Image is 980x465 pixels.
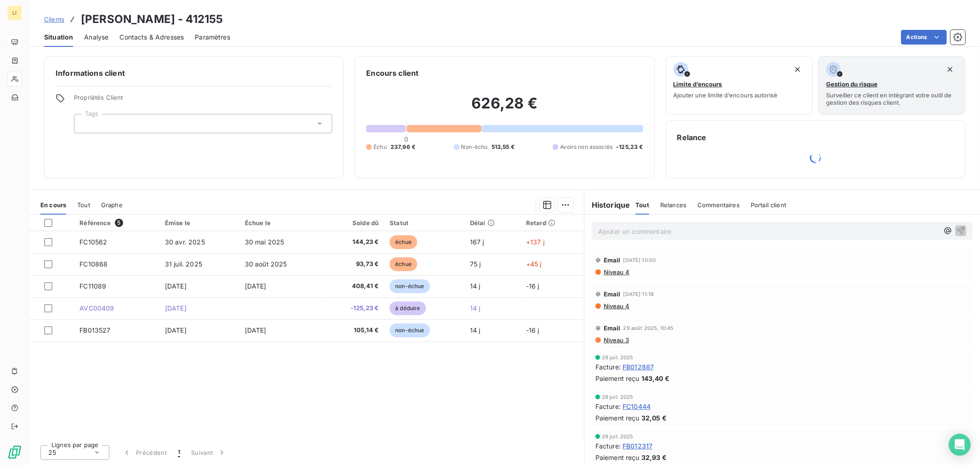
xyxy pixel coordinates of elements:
[48,448,56,457] span: 25
[604,256,621,264] span: Email
[165,260,202,268] span: 31 juil. 2025
[470,219,515,227] div: Délai
[697,201,740,209] span: Commentaires
[40,201,66,209] span: En cours
[119,33,184,42] span: Contacts & Adresses
[79,326,110,334] span: FB013527
[526,282,539,290] span: -16 j
[77,201,90,209] span: Tout
[604,324,621,332] span: Email
[117,443,172,462] button: Précédent
[470,326,481,334] span: 14 j
[165,219,234,227] div: Émise le
[949,434,971,456] div: Open Intercom Messenger
[602,394,634,400] span: 29 juil. 2025
[595,413,640,423] span: Paiement reçu
[602,434,634,439] span: 29 juil. 2025
[623,257,656,263] span: [DATE] 10:50
[595,402,621,411] span: Facture :
[390,279,430,293] span: non-échue
[391,143,415,151] span: 237,96 €
[79,304,114,312] span: AVC00409
[526,238,544,246] span: +137 j
[44,16,64,23] span: Clients
[595,453,640,462] span: Paiement reçu
[245,282,266,290] span: [DATE]
[826,80,878,88] span: Gestion du risque
[390,257,417,271] span: échue
[7,6,22,20] div: LI
[641,413,667,423] span: 32,05 €
[374,143,387,151] span: Échu
[751,201,786,209] span: Portail client
[404,136,408,143] span: 0
[526,219,578,227] div: Retard
[79,219,154,227] div: Référence
[595,374,640,383] span: Paiement reçu
[245,219,317,227] div: Échue le
[674,80,722,88] span: Limite d’encours
[623,402,651,411] span: FC10444
[74,94,332,107] span: Propriétés Client
[677,132,954,143] h6: Relance
[79,282,106,290] span: FC11089
[603,268,629,276] span: Niveau 4
[595,441,621,451] span: Facture :
[101,201,123,209] span: Graphe
[245,260,287,268] span: 30 août 2025
[165,238,205,246] span: 30 avr. 2025
[245,238,284,246] span: 30 mai 2025
[641,453,667,462] span: 32,93 €
[390,301,425,315] span: à déduire
[492,143,515,151] span: 513,55 €
[115,219,123,227] span: 5
[44,15,64,24] a: Clients
[616,143,643,151] span: -125,23 €
[328,282,379,291] span: 408,41 €
[165,282,187,290] span: [DATE]
[901,30,947,45] button: Actions
[165,326,187,334] span: [DATE]
[195,33,230,42] span: Paramètres
[245,326,266,334] span: [DATE]
[186,443,232,462] button: Suivant
[328,238,379,247] span: 144,23 €
[641,374,669,383] span: 143,40 €
[604,290,621,298] span: Email
[84,33,108,42] span: Analyse
[328,326,379,335] span: 105,14 €
[635,201,649,209] span: Tout
[470,238,484,246] span: 167 j
[165,304,187,312] span: [DATE]
[390,219,459,227] div: Statut
[44,33,73,42] span: Situation
[461,143,488,151] span: Non-échu
[328,219,379,227] div: Solde dû
[7,445,22,459] img: Logo LeanPay
[674,91,778,99] span: Ajouter une limite d’encours autorisé
[81,11,223,28] h3: [PERSON_NAME] - 412155
[390,235,417,249] span: échue
[328,304,379,313] span: -125,23 €
[470,282,481,290] span: 14 j
[82,119,89,128] input: Ajouter une valeur
[172,443,186,462] button: 1
[390,323,430,337] span: non-échue
[470,260,481,268] span: 75 j
[526,326,539,334] span: -16 j
[623,325,674,331] span: 29 août 2025, 10:45
[79,260,108,268] span: FC10868
[623,362,654,372] span: FB012887
[818,56,965,115] button: Gestion du risqueSurveiller ce client en intégrant votre outil de gestion des risques client.
[826,91,957,106] span: Surveiller ce client en intégrant votre outil de gestion des risques client.
[595,362,621,372] span: Facture :
[526,260,542,268] span: +45 j
[603,302,629,310] span: Niveau 4
[56,68,332,79] h6: Informations client
[328,260,379,269] span: 93,73 €
[178,448,180,457] span: 1
[560,143,612,151] span: Avoirs non associés
[366,68,419,79] h6: Encours client
[603,336,629,344] span: Niveau 3
[584,199,630,210] h6: Historique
